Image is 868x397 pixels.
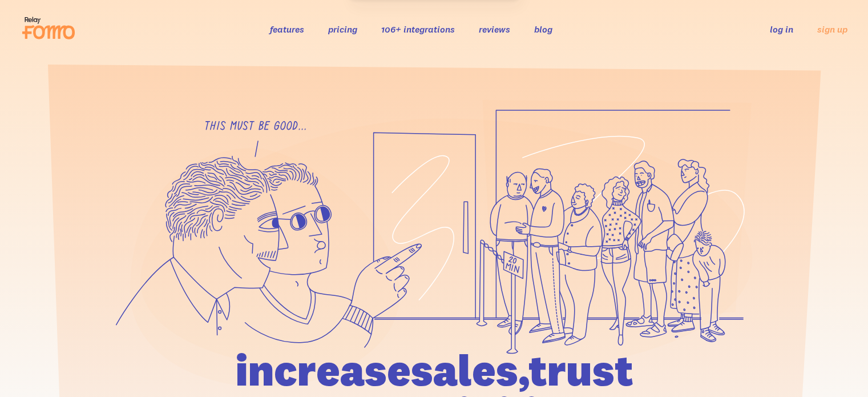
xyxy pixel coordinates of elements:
a: 106+ integrations [381,23,455,35]
a: log in [770,23,793,35]
a: sign up [817,23,847,35]
a: reviews [479,23,510,35]
a: pricing [328,23,357,35]
a: blog [534,23,552,35]
a: features [270,23,304,35]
